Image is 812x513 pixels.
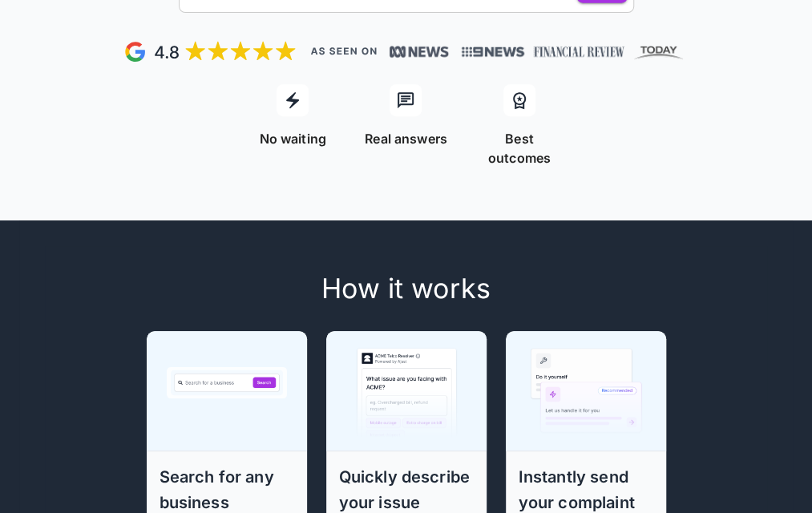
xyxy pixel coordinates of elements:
p: Real answers [365,129,447,148]
p: No waiting [259,129,326,148]
img: Step 3 [506,330,666,450]
img: Step 2 [326,330,487,450]
h4: How it works [71,272,741,305]
img: News, Financial Review, Today [390,44,449,60]
img: Step 1 [147,330,307,450]
img: News, Financial Review, Today [455,41,689,63]
img: Google Review - 5 stars [123,38,297,65]
p: Best outcomes [472,129,566,168]
img: As seen on [310,47,377,55]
